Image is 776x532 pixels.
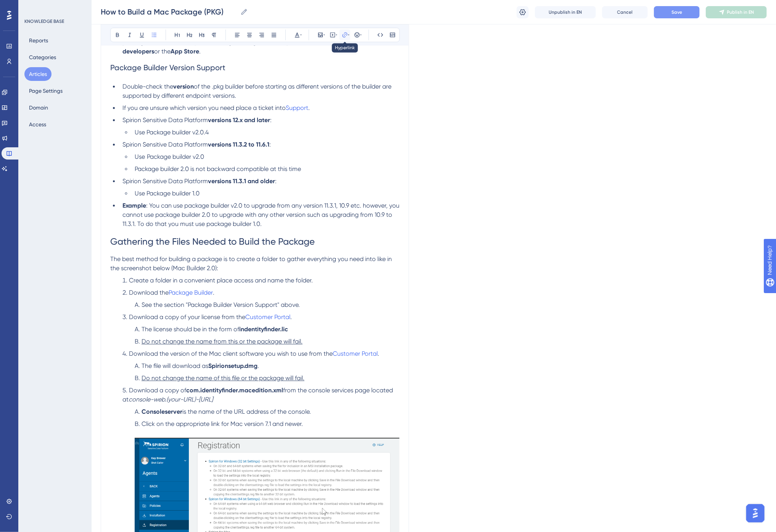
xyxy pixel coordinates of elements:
[147,153,204,160] span: Package builder v2.0
[275,177,277,185] span: :
[24,84,67,98] button: Page Settings
[333,350,378,357] a: Customer Portal
[171,48,199,55] strong: App Store
[24,50,61,64] button: Categories
[290,313,292,321] span: .
[24,101,53,114] button: Domain
[110,255,393,272] span: The best method for building a package is to create a folder to gather everything you need into l...
[24,67,52,81] button: Articles
[135,129,209,136] span: Use Package builder v2.0.4
[135,153,145,160] span: Use
[122,116,208,124] span: Spirion Sensitive Data Platform
[122,202,401,227] span: : You can use package builder v2.0 to upgrade from any version 11.3.1, 10.9 etc. however, you can...
[142,374,304,382] span: Do not change the name of this file or the package will fail.
[378,350,379,357] span: .
[122,387,394,403] span: from the console services page located at
[142,338,303,345] span: Do not change the name from this or the package will fail.
[213,289,214,296] span: .
[208,177,275,185] strong: versions 11.3.1 and older
[208,141,269,148] strong: versions 11.3.2 to 11.6.1
[269,141,271,148] span: :
[135,190,200,197] span: Use Package builder 1.0
[169,289,213,296] a: Package Builder
[654,6,700,18] button: Save
[122,83,173,90] span: Double-check the
[258,362,259,369] span: .
[186,387,283,394] strong: com.identityfinder.macedition.xml
[142,362,208,369] span: The file will download as
[744,502,767,525] iframe: UserGuiding AI Assistant Launcher
[706,6,767,18] button: Publish in EN
[110,63,225,72] span: Package Builder Version Support
[110,236,315,247] span: Gathering the Files Needed to Build the Package
[135,165,301,172] span: Package builder 2.0 is not backward compatible at this time
[182,408,311,415] span: is the name of the URL address of the console.
[129,387,186,394] span: Download a copy of
[671,9,682,15] span: Save
[154,48,171,55] span: or the
[142,301,300,308] span: See the section "Package Builder Version Support" above.
[122,202,146,209] strong: Example
[129,350,333,357] span: Download the version of the Mac client software you wish to use from the
[24,118,51,131] button: Access
[142,326,239,333] span: The license should be in the form of
[239,326,288,333] strong: indentityfinder.lic
[142,420,303,427] span: Click on the appropriate link for Mac version 7.1 and newer.
[122,29,383,46] span: restricts the installation of unsigned packages. The standard system setting is configured to onl...
[122,177,208,185] span: Spirion Sensitive Data Platform
[18,2,48,11] span: Need Help?
[129,289,169,296] span: Download the
[129,277,313,284] span: Create a folder in a convenient place access and name the folder.
[122,104,286,111] span: If you are unsure which version you need place a ticket into
[142,408,182,415] strong: Consoleserver
[602,6,648,18] button: Cancel
[208,362,258,369] strong: Spirionsetup.dmg
[208,116,270,124] strong: versions 12.x and later
[617,9,633,15] span: Cancel
[129,313,245,321] span: Download a copy of your license from the
[199,48,201,55] span: .
[173,83,194,90] strong: version
[549,9,582,15] span: Unpublish in EN
[129,396,213,403] em: console-web.(your-URL)-[URL]
[122,39,376,55] strong: identified developers
[122,83,393,99] span: of the .pkg builder before starting as different versions of the builder are supported by differe...
[122,141,208,148] span: Spirion Sensitive Data Platform
[24,34,53,47] button: Reports
[101,6,237,17] input: Article Name
[24,18,64,24] div: KNOWLEDGE BASE
[270,116,272,124] span: :
[535,6,596,18] button: Unpublish in EN
[308,104,310,111] span: .
[286,104,308,111] a: Support
[245,313,290,321] a: Customer Portal
[727,9,754,15] span: Publish in EN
